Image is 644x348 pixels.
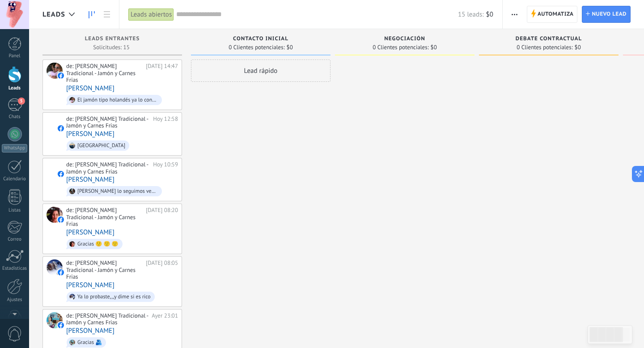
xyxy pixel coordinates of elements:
div: Ayer 23:01 [152,312,178,326]
span: Automatiza [538,6,574,22]
img: facebook-sm.svg [58,125,64,132]
div: [PERSON_NAME] lo seguimos vendiendo en la nueva, ahí te van todos los lugares en dónde lo puedes ... [77,188,158,195]
div: [GEOGRAPHIC_DATA] [77,143,125,149]
span: Nuevo lead [592,6,627,22]
div: Hoy 12:58 [153,115,178,129]
div: Leads [2,85,28,91]
a: [PERSON_NAME] [66,229,114,236]
div: Leads abiertos [128,8,174,21]
span: Contacto inicial [233,36,288,42]
div: Lead rápido [191,59,330,82]
div: El jamón tipo holandés ya lo conozco , de hecho, ya lo he consumido. Pensé que tenían más product... [77,97,158,103]
button: Más [508,6,521,23]
span: 0 Clientes potenciales: [229,45,284,50]
div: Contacto inicial [195,36,326,43]
span: 0 Clientes potenciales: [373,45,428,50]
div: Pedro González [47,63,63,79]
a: Nuevo lead [582,6,631,23]
span: 5 [18,98,25,105]
a: Leads [84,6,99,23]
div: de: [PERSON_NAME] Tradicional - Jamón y Carnes Frias [66,207,143,228]
img: facebook-sm.svg [58,72,64,79]
div: Gracias 🫂 [77,340,102,346]
div: Ajustes [2,297,28,303]
div: Estadísticas [2,266,28,272]
div: Panel [2,53,28,59]
span: $0 [287,45,293,50]
span: Solicitudes: 15 [93,45,129,50]
div: Correo [2,237,28,242]
img: facebook-sm.svg [58,216,64,223]
div: [DATE] 08:05 [146,259,178,280]
div: [DATE] 08:20 [146,207,178,228]
a: [PERSON_NAME] [66,281,114,289]
span: Debate contractual [516,36,582,42]
div: [DATE] 14:47 [146,63,178,84]
div: WhatsApp [2,144,27,153]
a: Automatiza [527,6,578,23]
span: 0 Clientes potenciales: [517,45,572,50]
a: [PERSON_NAME] [66,85,114,92]
div: de: [PERSON_NAME] Tradicional - Jamón y Carnes Frias [66,115,150,129]
div: Calendario [2,176,28,182]
span: $0 [431,45,437,50]
div: Chats [2,114,28,120]
div: Gloria Trujillo [47,207,63,223]
a: [PERSON_NAME] [66,130,114,138]
div: Enrique Alatorre Alba [47,259,63,276]
img: facebook-sm.svg [58,171,64,177]
div: de: [PERSON_NAME] Tradicional - Jamón y Carnes Frias [66,312,148,326]
span: $0 [575,45,581,50]
a: [PERSON_NAME] [66,327,114,335]
div: de: [PERSON_NAME] Tradicional - Jamón y Carnes Frias [66,161,150,175]
div: Ya lo probaste,,,y dime si es rico [77,294,151,300]
img: facebook-sm.svg [58,269,64,276]
div: Manuel Nieto [47,161,63,177]
div: Leads Entrantes [47,36,178,43]
div: Hoy 10:59 [153,161,178,175]
div: Negociación [339,36,470,43]
div: de: [PERSON_NAME] Tradicional - Jamón y Carnes Frias [66,63,143,84]
span: $0 [486,10,493,19]
a: Lista [99,6,114,23]
span: Leads [42,10,65,19]
span: 15 leads: [458,10,483,19]
div: Javier Hernandez [47,115,63,132]
img: facebook-sm.svg [58,322,64,328]
div: Hector Santillan [47,312,63,328]
div: Listas [2,208,28,213]
div: de: [PERSON_NAME] Tradicional - Jamón y Carnes Frias [66,259,143,280]
div: Debate contractual [483,36,614,43]
a: [PERSON_NAME] [66,176,114,183]
span: Leads Entrantes [85,36,140,42]
span: Negociación [384,36,425,42]
div: Gracias 🙂 🙂 🙂 [77,241,119,247]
